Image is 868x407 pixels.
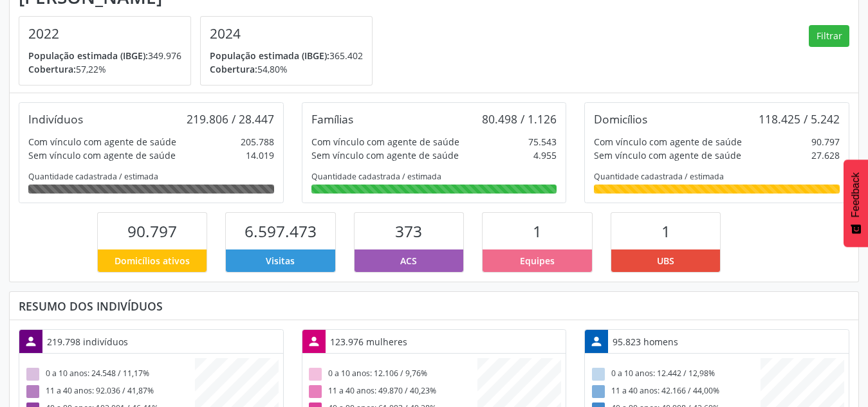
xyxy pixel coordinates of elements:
span: 6.597.473 [245,221,317,242]
span: Domicílios ativos [115,254,190,267]
div: 11 a 40 anos: 42.166 / 44,00% [589,383,761,400]
i: person [589,334,604,348]
span: UBS [657,254,674,267]
span: Equipes [520,254,555,267]
div: 0 a 10 anos: 24.548 / 11,17% [24,365,195,383]
div: Indivíduos [28,112,83,126]
div: Famílias [311,112,353,126]
div: Resumo dos indivíduos [19,299,849,313]
div: 4.955 [533,149,557,162]
div: 80.498 / 1.126 [482,112,557,126]
div: 75.543 [528,135,557,149]
div: Sem vínculo com agente de saúde [594,149,741,162]
span: População estimada (IBGE): [28,50,148,62]
p: 54,80% [210,62,363,76]
span: 1 [533,221,542,242]
div: 11 a 40 anos: 92.036 / 41,87% [24,383,195,400]
div: 0 a 10 anos: 12.106 / 9,76% [307,365,478,383]
div: 95.823 homens [608,330,683,353]
div: Com vínculo com agente de saúde [28,135,176,149]
i: person [307,334,321,348]
i: person [24,334,38,348]
div: 14.019 [246,149,274,162]
span: Cobertura: [28,63,76,75]
div: Quantidade cadastrada / estimada [594,171,840,182]
p: 349.976 [28,49,181,62]
p: 365.402 [210,49,363,62]
span: População estimada (IBGE): [210,50,329,62]
div: 11 a 40 anos: 49.870 / 40,23% [307,383,478,400]
div: Com vínculo com agente de saúde [311,135,459,149]
div: Quantidade cadastrada / estimada [311,171,557,182]
div: Sem vínculo com agente de saúde [311,149,459,162]
span: Visitas [266,254,295,267]
div: Sem vínculo com agente de saúde [28,149,176,162]
div: 90.797 [811,135,840,149]
div: 123.976 mulheres [326,330,412,353]
span: 90.797 [127,221,177,242]
div: 205.788 [241,135,274,149]
div: 0 a 10 anos: 12.442 / 12,98% [589,365,761,383]
p: 57,22% [28,62,181,76]
h4: 2024 [210,26,363,42]
button: Feedback - Mostrar pesquisa [844,159,868,247]
span: Feedback [850,172,862,217]
h4: 2022 [28,26,181,42]
div: 219.806 / 28.447 [187,112,274,126]
div: Com vínculo com agente de saúde [594,135,742,149]
div: 27.628 [811,149,840,162]
div: Quantidade cadastrada / estimada [28,171,274,182]
button: Filtrar [809,25,849,47]
span: Cobertura: [210,63,257,75]
span: 373 [395,221,422,242]
div: 118.425 / 5.242 [759,112,840,126]
span: ACS [400,254,417,267]
div: 219.798 indivíduos [42,330,133,353]
span: 1 [661,221,670,242]
div: Domicílios [594,112,647,126]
